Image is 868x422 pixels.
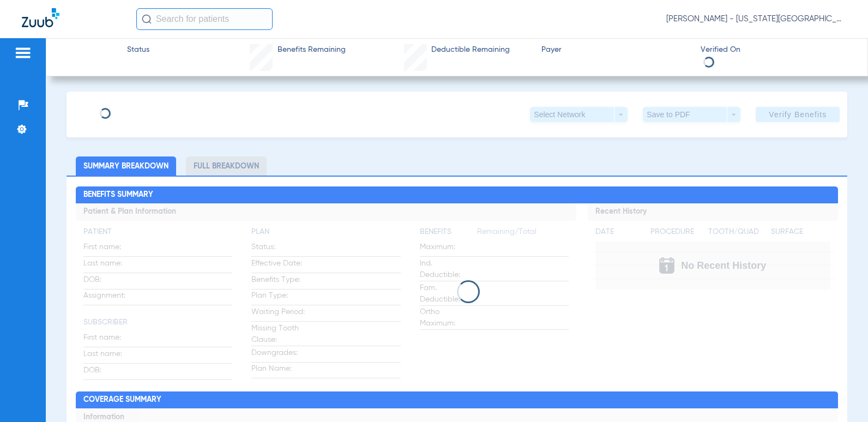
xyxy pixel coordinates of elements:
input: Search for patients [136,8,273,30]
img: Zuub Logo [22,8,59,27]
h2: Coverage Summary [76,391,838,409]
span: [PERSON_NAME] - [US_STATE][GEOGRAPHIC_DATA] Dental - [GEOGRAPHIC_DATA] [666,14,846,25]
span: Payer [541,44,691,56]
span: Deductible Remaining [431,44,510,56]
span: Verified On [701,44,851,56]
h2: Benefits Summary [76,186,838,204]
img: Search Icon [142,14,152,24]
span: Benefits Remaining [278,44,346,56]
img: hamburger-icon [14,46,32,59]
li: Full Breakdown [186,156,267,176]
li: Summary Breakdown [76,156,176,176]
span: Status [127,44,149,56]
